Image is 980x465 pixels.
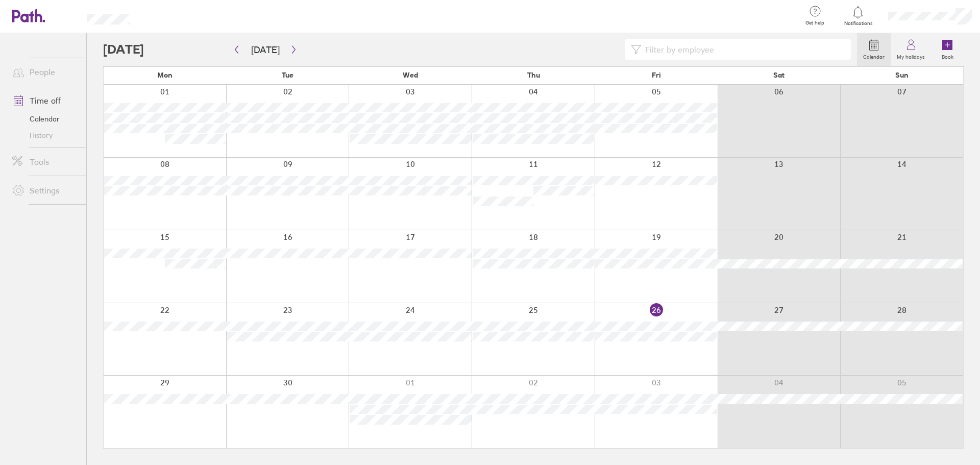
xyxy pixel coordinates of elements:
[842,5,875,27] a: Notifications
[931,33,964,66] a: Book
[891,51,931,60] label: My holidays
[842,20,875,27] span: Notifications
[936,51,960,60] label: Book
[282,71,293,79] span: Tue
[895,71,909,79] span: Sun
[652,71,661,79] span: Fri
[798,20,831,26] span: Get help
[243,41,288,58] button: [DATE]
[157,71,173,79] span: Mon
[4,90,86,111] a: Time off
[4,62,86,82] a: People
[403,71,418,79] span: Wed
[641,40,845,59] input: Filter by employee
[527,71,540,79] span: Thu
[891,33,931,66] a: My holidays
[4,152,86,172] a: Tools
[857,33,891,66] a: Calendar
[4,111,86,127] a: Calendar
[4,180,86,201] a: Settings
[4,127,86,143] a: History
[773,71,785,79] span: Sat
[857,51,891,60] label: Calendar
